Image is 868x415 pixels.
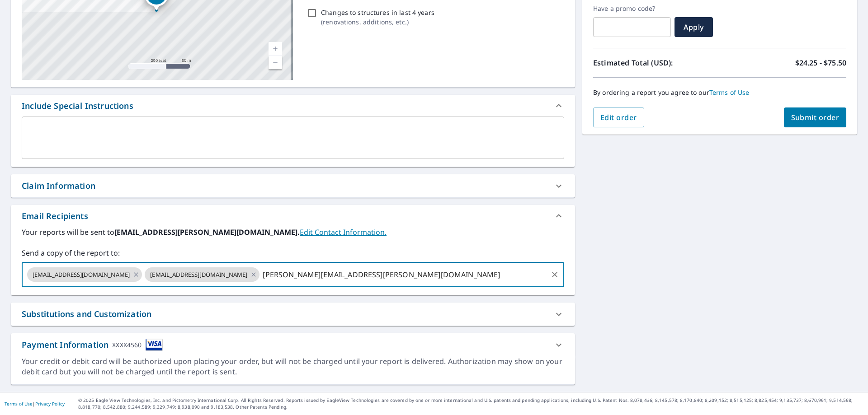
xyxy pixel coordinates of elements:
div: Email Recipients [11,205,575,227]
label: Have a promo code? [593,5,671,13]
b: [EMAIL_ADDRESS][PERSON_NAME][DOMAIN_NAME]. [114,227,300,237]
button: Apply [675,17,713,37]
div: Payment InformationXXXX4560cardImage [11,333,575,356]
a: EditContactInfo [300,227,387,237]
p: Estimated Total (USD): [593,57,720,68]
div: Include Special Instructions [11,95,575,117]
button: Edit order [593,107,644,127]
div: Your credit or debit card will be authorized upon placing your order, but will not be charged unt... [22,356,564,377]
a: Privacy Policy [35,401,65,407]
button: Clear [548,268,561,281]
div: Include Special Instructions [22,100,133,112]
span: Apply [682,22,706,32]
div: Payment Information [22,339,163,351]
p: Changes to structures in last 4 years [321,8,434,17]
p: $24.25 - $75.50 [795,57,846,68]
span: [EMAIL_ADDRESS][DOMAIN_NAME] [145,270,253,279]
span: Edit order [600,112,637,122]
div: Substitutions and Customization [11,303,575,326]
p: © 2025 Eagle View Technologies, Inc. and Pictometry International Corp. All Rights Reserved. Repo... [78,397,863,410]
label: Your reports will be sent to [22,227,564,238]
p: | [5,401,65,406]
button: Submit order [784,107,847,127]
span: Submit order [791,112,840,122]
label: Send a copy of the report to: [22,247,564,258]
div: Claim Information [22,180,95,192]
div: Email Recipients [22,210,88,222]
a: Current Level 17, Zoom Out [269,56,282,69]
p: By ordering a report you agree to our [593,89,846,97]
a: Current Level 17, Zoom In [269,42,282,56]
span: [EMAIL_ADDRESS][DOMAIN_NAME] [27,270,135,279]
div: XXXX4560 [112,339,142,351]
p: ( renovations, additions, etc. ) [321,17,434,27]
div: Substitutions and Customization [22,308,151,320]
a: Terms of Use [709,88,750,97]
div: [EMAIL_ADDRESS][DOMAIN_NAME] [27,267,142,282]
div: [EMAIL_ADDRESS][DOMAIN_NAME] [145,267,259,282]
a: Terms of Use [5,401,33,407]
img: cardImage [146,339,163,351]
div: Claim Information [11,174,575,197]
